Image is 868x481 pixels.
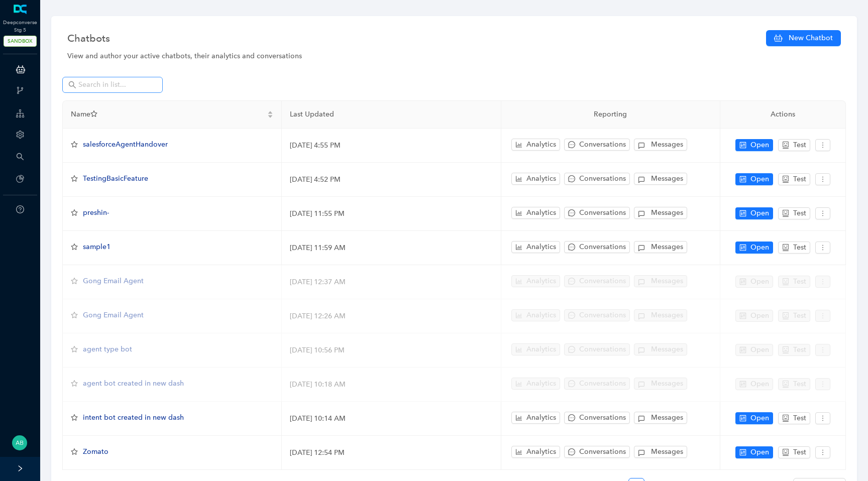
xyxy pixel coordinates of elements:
span: Conversations [579,173,626,184]
span: New Chatbot [789,33,833,44]
span: Chatbots [67,30,110,46]
button: bar-chartAnalytics [511,412,560,424]
span: star [71,209,78,216]
span: Messages [651,446,683,457]
button: controlOpen [735,412,773,424]
button: Messages [634,241,687,253]
button: more [815,412,830,424]
div: View and author your active chatbots, their analytics and conversations [67,51,841,62]
button: messageConversations [564,241,630,253]
span: message [568,414,575,421]
span: control [739,176,746,183]
span: Conversations [579,207,626,218]
span: pie-chart [16,175,24,183]
span: message [568,448,575,455]
span: star [71,244,78,251]
span: bar-chart [515,141,522,148]
span: Open [750,140,769,151]
span: more [819,244,826,251]
span: star [90,110,97,117]
span: more [819,142,826,149]
button: robotTest [778,173,810,185]
button: controlOpen [735,173,773,185]
span: Test [793,242,806,253]
button: bar-chartAnalytics [511,241,560,253]
button: bar-chartAnalytics [511,139,560,151]
span: Conversations [579,446,626,457]
button: controlOpen [735,207,773,219]
button: bar-chartAnalytics [511,173,560,185]
span: Open [750,447,769,458]
span: bar-chart [515,244,522,251]
span: Conversations [579,242,626,253]
span: robot [782,415,789,422]
span: robot [782,244,789,251]
button: robotTest [778,207,810,219]
span: TestingBasicFeature [83,174,148,183]
button: messageConversations [564,207,630,219]
span: Test [793,174,806,185]
span: Zomato [83,447,108,456]
span: Test [793,413,806,424]
span: bar-chart [515,175,522,182]
span: SANDBOX [4,36,37,47]
span: Test [793,140,806,151]
button: more [815,207,830,219]
span: more [819,176,826,183]
span: Name [71,109,265,120]
span: Test [793,208,806,219]
span: salesforceAgentHandover [83,140,168,149]
button: controlOpen [735,242,773,254]
span: message [568,141,575,148]
button: messageConversations [564,173,630,185]
button: bar-chartAnalytics [511,207,560,219]
span: control [739,210,746,217]
span: Open [750,208,769,219]
span: robot [782,142,789,149]
span: Messages [651,207,683,218]
button: Messages [634,207,687,219]
button: more [815,242,830,254]
span: Analytics [526,139,556,150]
span: Messages [651,242,683,253]
span: search [16,153,24,161]
button: robotTest [778,412,810,424]
td: [DATE] 10:14 AM [282,402,501,436]
span: message [568,175,575,182]
span: Conversations [579,139,626,150]
span: star [71,414,78,421]
button: more [815,139,830,151]
span: Messages [651,173,683,184]
span: message [568,209,575,216]
span: control [739,415,746,422]
button: more [815,173,830,185]
span: Analytics [526,173,556,184]
button: Messages [634,139,687,151]
span: star [71,141,78,148]
th: Reporting [501,101,720,129]
span: message [568,244,575,251]
td: [DATE] 11:59 AM [282,231,501,265]
button: Messages [634,173,687,185]
span: Messages [651,139,683,150]
td: [DATE] 4:55 PM [282,129,501,163]
span: Conversations [579,412,626,423]
span: star [71,448,78,455]
span: Test [793,447,806,458]
button: messageConversations [564,139,630,151]
td: [DATE] 4:52 PM [282,163,501,197]
button: New Chatbot [766,30,841,46]
span: control [739,142,746,149]
input: Search in list... [78,79,149,90]
span: intent bot created in new dash [83,413,184,422]
td: [DATE] 12:54 PM [282,436,501,470]
th: Last Updated [282,101,501,129]
button: robotTest [778,446,810,458]
button: controlOpen [735,139,773,151]
span: bar-chart [515,448,522,455]
span: Analytics [526,412,556,423]
span: Open [750,413,769,424]
span: control [739,449,746,456]
span: robot [782,176,789,183]
button: bar-chartAnalytics [511,446,560,458]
